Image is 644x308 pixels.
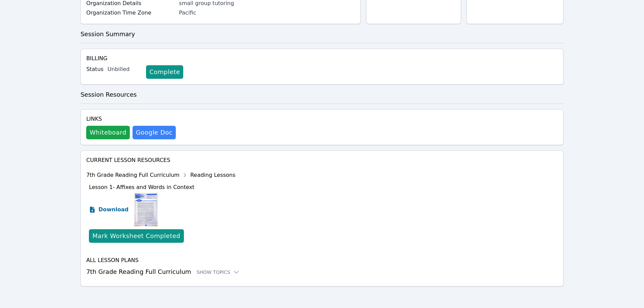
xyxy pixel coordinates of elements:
label: Organization Time Zone [86,9,175,17]
a: Complete [146,65,183,79]
button: Mark Worksheet Completed [89,229,184,243]
button: Whiteboard [86,126,130,139]
div: Unbilled [108,65,141,73]
h4: Links [86,115,176,123]
a: Download [89,193,128,227]
div: 7th Grade Reading Full Curriculum Reading Lessons [86,170,235,181]
button: Show Topics [196,269,240,276]
div: Pacific [179,9,355,17]
h3: 7th Grade Reading Full Curriculum [86,267,558,277]
h4: All Lesson Plans [86,256,558,264]
span: Lesson 1- Affixes and Words in Context [89,184,194,190]
label: Status [86,65,103,73]
h3: Session Summary [80,29,564,39]
h4: Current Lesson Resources [86,156,558,164]
a: Google Doc [133,126,176,139]
div: Mark Worksheet Completed [92,231,180,241]
img: Lesson 1- Affixes and Words in Context [134,193,158,227]
h4: Billing [86,54,558,63]
span: Download [98,206,128,214]
h3: Session Resources [80,90,564,99]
